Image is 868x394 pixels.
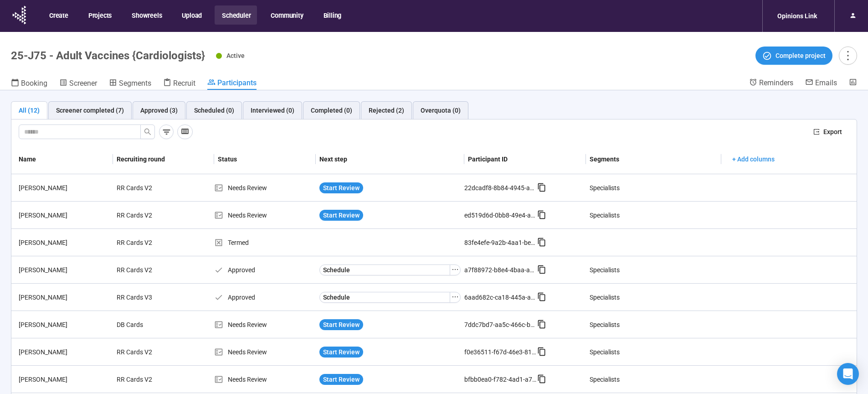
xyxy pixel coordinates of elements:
button: Start Review [319,210,363,221]
span: more [842,49,854,62]
div: [PERSON_NAME] [15,265,113,275]
button: Start Review [319,347,363,358]
th: Recruiting round [113,145,215,174]
button: more [839,47,857,65]
div: RR Cards V2 [113,371,181,388]
span: Complete project [776,51,826,61]
div: Open Intercom Messenger [837,363,859,385]
div: Specialists [590,374,620,384]
a: Reminders [749,78,793,89]
div: RR Cards V2 [113,179,181,197]
button: Showreels [124,5,168,25]
div: RR Cards V2 [113,343,181,361]
button: exportExport [806,124,849,139]
div: ed519d6d-0bb8-49e4-a40d-ea149fcd2538 [464,210,537,220]
button: search [140,124,155,139]
div: [PERSON_NAME] [15,183,113,193]
div: 7ddc7bd7-aa5c-466c-baf3-362221d298e5 [464,320,537,330]
button: Start Review [319,374,363,385]
div: Scheduled (0) [194,105,234,115]
div: [PERSON_NAME] [15,210,113,220]
div: Screener completed (7) [56,105,124,115]
span: export [813,129,820,135]
div: Specialists [590,320,620,330]
span: Start Review [323,374,360,384]
div: Opinions Link [772,7,822,25]
div: RR Cards V2 [113,234,181,251]
span: + Add columns [732,154,775,164]
h1: 25-J75 - Adult Vaccines {Cardiologists} [11,49,205,62]
button: Upload [175,5,208,25]
div: Needs Review [214,210,316,220]
a: Segments [109,78,151,90]
div: Termed [214,238,316,248]
div: Specialists [590,347,620,357]
div: Approved (3) [140,105,178,115]
span: Booking [21,79,47,88]
a: Emails [805,78,837,89]
div: DB Cards [113,316,181,333]
button: Start Review [319,182,363,193]
div: bfbb0ea0-f782-4ad1-a7e2-66bd4fb9312e [464,374,537,384]
span: Screener [69,79,97,88]
button: Scheduler [215,5,257,25]
button: Billing [316,5,348,25]
div: Interviewed (0) [251,105,294,115]
button: Schedule [319,264,450,275]
button: ellipsis [450,264,461,275]
a: Participants [207,78,257,90]
div: Overquota (0) [421,105,461,115]
button: Schedule [319,292,450,303]
button: Create [42,5,75,25]
a: Screener [59,78,97,90]
span: ellipsis [452,293,459,301]
div: Completed (0) [311,105,352,115]
div: Specialists [590,183,620,193]
div: [PERSON_NAME] [15,374,113,384]
div: Approved [214,292,316,302]
th: Participant ID [464,145,586,174]
span: Start Review [323,320,360,330]
span: Segments [119,79,151,88]
button: Start Review [319,319,363,330]
div: [PERSON_NAME] [15,292,113,302]
span: Recruit [173,79,195,88]
div: Needs Review [214,320,316,330]
div: 83fe4efe-9a2b-4aa1-be19-79f8f1f38f25 [464,238,537,248]
button: + Add columns [725,152,782,166]
div: Rejected (2) [369,105,404,115]
div: RR Cards V2 [113,261,181,279]
div: Specialists [590,292,620,302]
span: Export [823,127,842,137]
th: Next step [316,145,464,174]
div: [PERSON_NAME] [15,347,113,357]
button: Community [263,5,309,25]
span: Start Review [323,183,360,193]
div: a7f88972-b8e4-4baa-a767-b20d3bdefb32 [464,265,537,275]
span: Start Review [323,347,360,357]
button: Complete project [755,47,832,65]
div: Needs Review [214,347,316,357]
a: Booking [11,78,47,90]
span: Schedule [323,292,350,302]
th: Status [214,145,316,174]
button: Projects [81,5,118,25]
div: 6aad682c-ca18-445a-a346-9f1f9e734c30 [464,292,537,302]
button: ellipsis [450,292,461,303]
div: All (12) [19,105,40,115]
span: Schedule [323,265,350,275]
th: Name [11,145,113,174]
div: 22dcadf8-8b84-4945-a166-45e877283bac [464,183,537,193]
th: Segments [586,145,721,174]
span: Emails [815,78,837,87]
span: Start Review [323,210,360,220]
div: Needs Review [214,183,316,193]
span: Reminders [759,78,793,87]
div: Approved [214,265,316,275]
div: Specialists [590,265,620,275]
div: RR Cards V2 [113,207,181,224]
span: Participants [217,78,257,87]
span: Active [226,52,245,59]
div: Needs Review [214,374,316,384]
span: ellipsis [452,266,459,273]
